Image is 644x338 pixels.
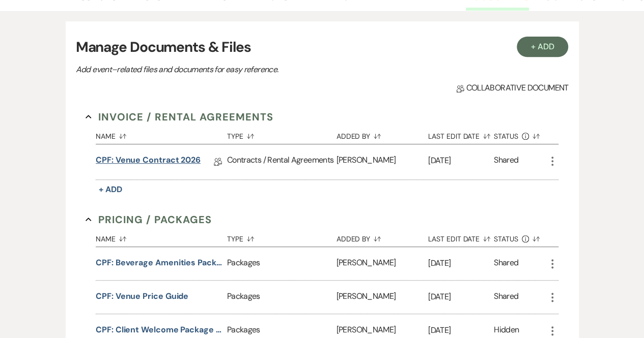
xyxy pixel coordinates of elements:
[494,235,518,242] span: Status
[337,281,428,314] div: [PERSON_NAME]
[337,247,428,280] div: [PERSON_NAME]
[86,109,273,125] button: Invoice / Rental Agreements
[96,324,223,336] button: CPF: Client Welcome Package 2025/2026
[337,125,428,144] button: Added By
[96,290,188,302] button: CPF: Venue Price Guide
[428,154,494,167] p: [DATE]
[428,125,494,144] button: Last Edit Date
[456,82,568,94] span: Collaborative document
[428,227,494,247] button: Last Edit Date
[337,144,428,179] div: [PERSON_NAME]
[99,184,122,195] span: + Add
[337,227,428,247] button: Added By
[76,37,569,58] h3: Manage Documents & Files
[227,125,337,144] button: Type
[494,290,518,304] div: Shared
[227,281,337,314] div: Packages
[227,247,337,280] div: Packages
[494,133,518,140] span: Status
[96,227,227,247] button: Name
[494,257,518,270] div: Shared
[494,227,546,247] button: Status
[428,290,494,303] p: [DATE]
[494,125,546,144] button: Status
[227,144,337,179] div: Contracts / Rental Agreements
[517,37,569,57] button: + Add
[96,125,227,144] button: Name
[76,63,432,76] p: Add event–related files and documents for easy reference.
[96,257,223,269] button: CPF: Beverage Amenities Package [DATE]-[DATE]
[428,324,494,337] p: [DATE]
[86,212,212,227] button: Pricing / Packages
[96,154,201,170] a: CPF: Venue Contract 2026
[96,182,125,197] button: + Add
[428,257,494,270] p: [DATE]
[494,154,518,170] div: Shared
[494,324,519,337] div: Hidden
[227,227,337,247] button: Type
